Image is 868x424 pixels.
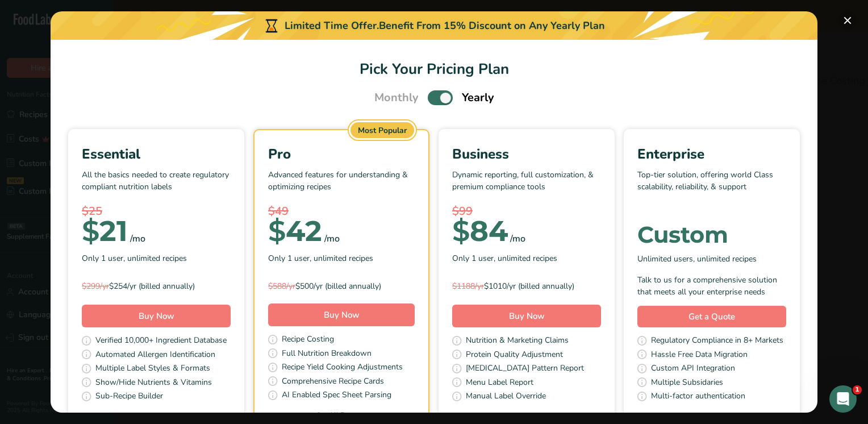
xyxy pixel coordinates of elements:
span: Menu Label Report [466,376,533,390]
span: 1 [853,385,862,394]
div: /mo [324,232,340,246]
span: Show/Hide Nutrients & Vitamins [95,376,212,390]
a: Get a Quote [637,306,786,328]
div: $49 [268,203,415,220]
p: Advanced features for understanding & optimizing recipes [268,169,415,203]
div: Enterprise [637,144,786,164]
div: $1010/yr (billed annually) [452,280,601,292]
span: $ [452,214,470,248]
p: Top-tier solution, offering world Class scalability, reliability, & support [637,169,786,203]
h1: Pick Your Pricing Plan [64,58,804,80]
span: $588/yr [268,281,295,292]
iframe: Intercom live chat [829,385,857,413]
span: $1188/yr [452,281,484,292]
div: 84 [452,220,508,243]
span: Unlimited users, unlimited recipes [637,253,757,265]
div: Benefit From 15% Discount on Any Yearly Plan [379,18,605,34]
p: All the basics needed to create regulatory compliant nutrition labels [82,169,231,203]
div: Custom [637,223,786,246]
span: Nutrition & Marketing Claims [466,334,569,348]
span: Automated Allergen Identification [95,348,215,363]
button: Buy Now [268,304,415,326]
span: Recipe Yield Cooking Adjustments [282,361,403,375]
span: Protein Quality Adjustment [466,348,563,363]
span: Verified 10,000+ Ingredient Database [95,334,227,348]
span: $ [268,214,286,248]
p: Dynamic reporting, full customization, & premium compliance tools [452,169,601,203]
span: Multiple Label Styles & Formats [95,362,210,376]
div: $25 [82,203,231,220]
span: Buy Now [509,310,545,322]
span: Sub-Recipe Builder [95,390,163,404]
span: Buy Now [139,310,174,322]
span: Multiple Subsidaries [651,376,723,390]
span: Recipe Costing [282,333,334,347]
div: $500/yr (billed annually) [268,280,415,292]
span: Only 1 user, unlimited recipes [268,252,373,264]
div: Essential [82,144,231,164]
span: Yearly [462,89,494,106]
span: Monthly [374,89,419,106]
span: Only 1 user, unlimited recipes [82,252,187,264]
div: 42 [268,220,322,243]
div: $99 [452,203,601,220]
div: Business [452,144,601,164]
div: Pro [268,144,415,164]
button: Buy Now [452,305,601,327]
span: Manual Label Override [466,390,546,404]
div: Talk to us for a comprehensive solution that meets all your enterprise needs [637,274,786,298]
span: $299/yr [82,281,109,292]
div: $254/yr (billed annually) [82,280,231,292]
div: /mo [510,232,525,246]
span: Get a Quote [688,310,735,323]
div: 21 [82,220,128,243]
span: AI Enabled Spec Sheet Parsing [282,389,391,403]
span: Buy Now [324,309,360,321]
span: $ [82,214,99,248]
span: Custom API Integration [651,362,735,376]
a: See All Features [439,411,615,421]
div: Limited Time Offer. [51,11,817,40]
span: Regulatory Compliance in 8+ Markets [651,334,783,348]
div: /mo [130,232,145,246]
span: Multi-factor authentication [651,390,745,404]
span: [MEDICAL_DATA] Pattern Report [466,362,584,376]
span: Full Nutrition Breakdown [282,347,372,361]
span: Hassle Free Data Migration [651,348,748,363]
a: See All Features [624,411,800,421]
div: Most Popular [350,122,414,138]
span: Only 1 user, unlimited recipes [452,252,557,264]
a: See All Features [68,411,244,421]
button: Buy Now [82,305,231,327]
span: Comprehensive Recipe Cards [282,375,384,389]
a: See All Features [254,410,428,420]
